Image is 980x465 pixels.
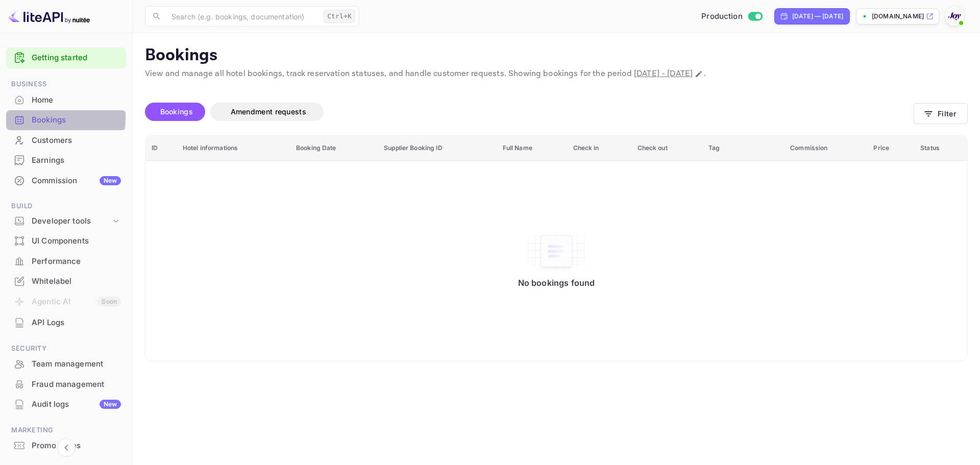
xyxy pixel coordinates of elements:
img: No bookings found [526,230,587,273]
img: With Joy [946,8,963,25]
div: Performance [32,256,121,267]
a: Whitelabel [6,272,126,290]
div: Promo codes [6,436,126,456]
div: CommissionNew [6,171,126,191]
th: Booking Date [290,136,378,161]
div: UI Components [6,231,126,251]
th: Price [867,136,914,161]
a: Team management [6,354,126,373]
div: Ctrl+K [324,10,355,23]
div: Fraud management [6,375,126,395]
div: Earnings [6,151,126,170]
span: Bookings [160,107,193,116]
div: Bookings [32,114,121,126]
th: Commission [784,136,867,161]
div: Switch to Sandbox mode [697,11,766,22]
div: Earnings [32,155,121,166]
span: Marketing [6,425,126,436]
div: Getting started [6,47,126,68]
div: Customers [6,131,126,151]
div: [DATE] — [DATE] [792,12,843,21]
p: [DOMAIN_NAME] [872,12,924,21]
th: Status [914,136,967,161]
th: Tag [702,136,784,161]
div: Performance [6,252,126,272]
p: No bookings found [518,278,595,288]
th: Check in [567,136,631,161]
span: Security [6,343,126,354]
div: Whitelabel [6,272,126,291]
div: Home [6,90,126,110]
div: API Logs [32,317,121,329]
th: Full Name [497,136,567,161]
a: Audit logsNew [6,395,126,413]
img: LiteAPI logo [8,8,90,25]
a: Getting started [32,52,121,64]
div: Fraud management [32,379,121,390]
p: View and manage all hotel bookings, track reservation statuses, and handle customer requests. Sho... [145,68,968,80]
th: Supplier Booking ID [378,136,496,161]
span: [DATE] - [DATE] [634,68,693,79]
a: API Logs [6,313,126,332]
a: Customers [6,131,126,150]
div: New [100,176,121,185]
a: Fraud management [6,375,126,394]
button: Change date range [694,69,704,79]
span: Build [6,201,126,212]
div: API Logs [6,313,126,333]
div: Bookings [6,110,126,130]
span: Business [6,79,126,90]
div: Team management [32,358,121,370]
button: Filter [914,103,968,124]
a: Earnings [6,151,126,169]
div: Developer tools [6,212,126,230]
div: Promo codes [32,440,121,452]
div: Audit logs [32,399,121,410]
a: CommissionNew [6,171,126,190]
div: Developer tools [32,215,111,227]
a: Bookings [6,110,126,129]
p: Bookings [145,45,968,66]
button: Collapse navigation [57,438,76,457]
div: Commission [32,175,121,187]
div: New [100,400,121,409]
input: Search (e.g. bookings, documentation) [165,6,320,27]
div: Customers [32,135,121,146]
table: booking table [145,136,967,361]
div: account-settings tabs [145,103,914,121]
div: Home [32,94,121,106]
a: Home [6,90,126,109]
a: UI Components [6,231,126,250]
th: Check out [631,136,703,161]
div: UI Components [32,235,121,247]
div: Whitelabel [32,276,121,287]
a: Promo codes [6,436,126,455]
a: Performance [6,252,126,271]
th: Hotel informations [177,136,290,161]
span: Production [701,11,743,22]
span: Amendment requests [231,107,306,116]
div: Team management [6,354,126,374]
div: Audit logsNew [6,395,126,414]
th: ID [145,136,177,161]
